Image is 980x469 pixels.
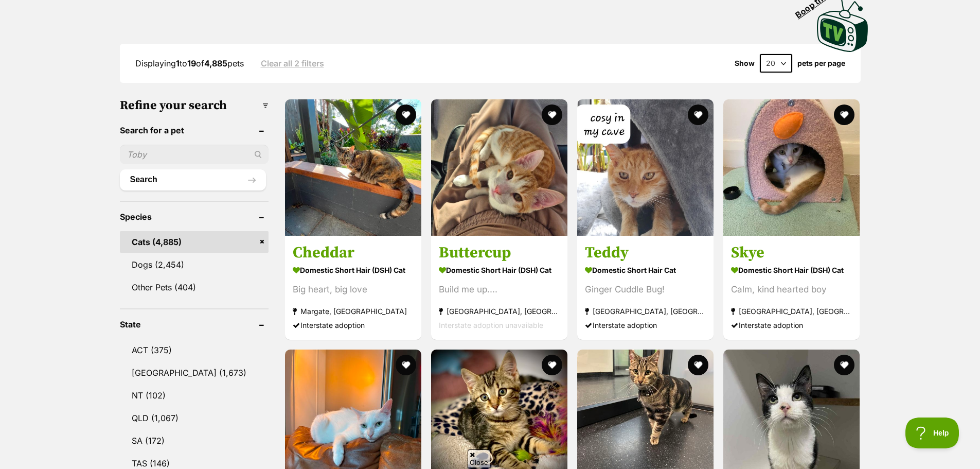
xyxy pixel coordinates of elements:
a: Dogs (2,454) [120,254,269,275]
img: Cheddar - Domestic Short Hair (DSH) Cat [285,99,421,236]
input: Toby [120,145,269,164]
button: Search [120,169,266,190]
iframe: Help Scout Beacon - Open [905,418,959,448]
div: Calm, kind hearted boy [731,283,852,297]
a: Buttercup Domestic Short Hair (DSH) Cat Build me up.... [GEOGRAPHIC_DATA], [GEOGRAPHIC_DATA] Inte... [431,235,567,340]
span: Displaying to of pets [135,58,244,68]
a: ACT (375) [120,339,269,361]
div: Interstate adoption [293,318,414,332]
strong: 1 [176,58,180,68]
a: Clear all 2 filters [261,59,324,68]
h3: Refine your search [120,98,269,113]
label: pets per page [797,59,845,67]
button: favourite [396,105,416,125]
button: favourite [834,105,854,125]
h3: Buttercup [439,243,560,263]
div: Big heart, big love [293,283,414,297]
img: Skye - Domestic Short Hair (DSH) Cat [723,99,860,236]
div: Interstate adoption [585,318,706,332]
strong: [GEOGRAPHIC_DATA], [GEOGRAPHIC_DATA] [731,304,852,318]
div: Build me up.... [439,283,560,297]
strong: [GEOGRAPHIC_DATA], [GEOGRAPHIC_DATA] [585,304,706,318]
button: favourite [688,105,708,125]
a: NT (102) [120,385,269,406]
strong: Domestic Short Hair (DSH) Cat [731,263,852,277]
a: SA (172) [120,430,269,451]
header: State [120,320,269,329]
strong: Domestic Short Hair (DSH) Cat [293,263,414,277]
a: Cats (4,885) [120,231,269,253]
a: QLD (1,067) [120,407,269,429]
h3: Teddy [585,243,706,263]
span: Interstate adoption unavailable [439,321,543,329]
a: Teddy Domestic Short Hair Cat Ginger Cuddle Bug! [GEOGRAPHIC_DATA], [GEOGRAPHIC_DATA] Interstate ... [577,235,714,340]
a: Other Pets (404) [120,276,269,298]
button: favourite [542,105,562,125]
strong: [GEOGRAPHIC_DATA], [GEOGRAPHIC_DATA] [439,304,560,318]
div: Interstate adoption [731,318,852,332]
h3: Skye [731,243,852,263]
strong: 19 [187,58,196,68]
header: Species [120,212,269,221]
button: favourite [542,355,562,375]
button: favourite [396,355,416,375]
div: Ginger Cuddle Bug! [585,283,706,297]
strong: Domestic Short Hair Cat [585,263,706,277]
button: favourite [688,355,708,375]
a: Skye Domestic Short Hair (DSH) Cat Calm, kind hearted boy [GEOGRAPHIC_DATA], [GEOGRAPHIC_DATA] In... [723,235,860,340]
strong: Margate, [GEOGRAPHIC_DATA] [293,304,414,318]
strong: Domestic Short Hair (DSH) Cat [439,263,560,277]
img: Buttercup - Domestic Short Hair (DSH) Cat [431,99,567,236]
h3: Cheddar [293,243,414,263]
img: Teddy - Domestic Short Hair Cat [577,99,714,236]
span: Close [468,449,490,467]
a: [GEOGRAPHIC_DATA] (1,673) [120,362,269,384]
header: Search for a pet [120,126,269,135]
a: Cheddar Domestic Short Hair (DSH) Cat Big heart, big love Margate, [GEOGRAPHIC_DATA] Interstate a... [285,235,421,340]
button: favourite [834,355,854,375]
strong: 4,885 [204,58,227,68]
span: Show [735,59,755,67]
